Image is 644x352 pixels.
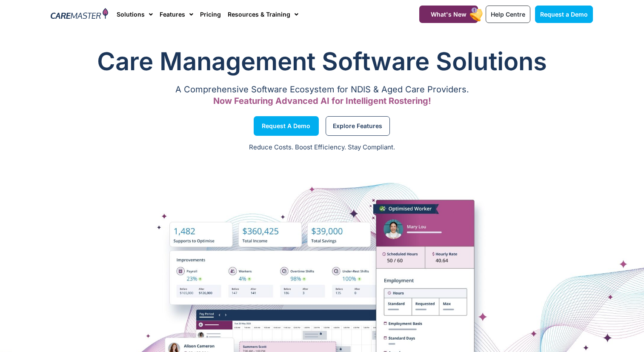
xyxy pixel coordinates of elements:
[326,116,390,136] a: Explore Features
[540,11,588,18] span: Request a Demo
[486,6,530,23] a: Help Centre
[213,96,431,106] span: Now Featuring Advanced AI for Intelligent Rostering!
[5,143,639,152] p: Reduce Costs. Boost Efficiency. Stay Compliant.
[51,8,108,21] img: CareMaster Logo
[419,6,478,23] a: What's New
[333,124,382,128] span: Explore Features
[535,6,593,23] a: Request a Demo
[51,87,593,92] p: A Comprehensive Software Ecosystem for NDIS & Aged Care Providers.
[431,11,467,18] span: What's New
[254,116,319,136] a: Request a Demo
[491,11,525,18] span: Help Centre
[262,124,310,128] span: Request a Demo
[51,44,593,78] h1: Care Management Software Solutions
